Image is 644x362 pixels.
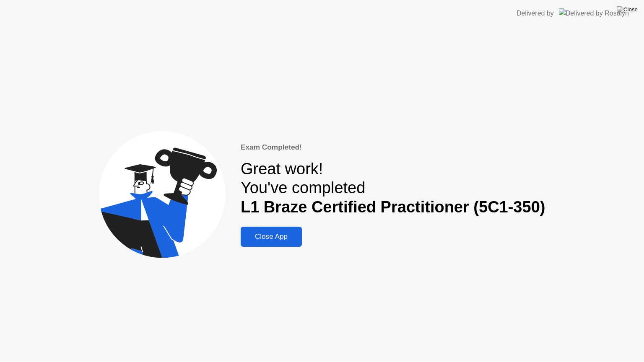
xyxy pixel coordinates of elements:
div: Close App [243,233,299,241]
b: L1 Braze Certified Practitioner (5C1-350) [241,198,545,216]
div: Delivered by [517,8,554,18]
button: Close App [241,227,302,247]
div: Great work! You've completed [241,160,545,217]
img: Delivered by Rosalyn [559,8,629,18]
img: Close [617,6,638,13]
div: Exam Completed! [241,142,545,153]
